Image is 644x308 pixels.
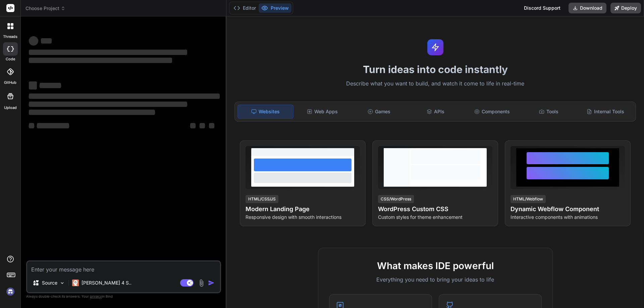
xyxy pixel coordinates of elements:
[59,280,65,286] img: Pick Models
[29,36,38,46] span: ‌
[246,195,278,203] div: HTML/CSS/JS
[511,214,625,221] p: Interactive components with animations
[329,259,542,273] h2: What makes IDE powerful
[6,56,15,62] label: code
[520,3,565,13] div: Discord Support
[521,105,577,119] div: Tools
[90,294,102,298] span: privacy
[610,3,641,13] button: Deploy
[41,38,52,44] span: ‌
[82,280,131,286] p: [PERSON_NAME] 4 S..
[29,94,220,99] span: ‌
[230,79,640,88] p: Describe what you want to build, and watch it come to life in real-time
[29,102,187,107] span: ‌
[378,204,492,214] h4: WordPress Custom CSS
[190,123,196,128] span: ‌
[329,275,542,284] p: Everything you need to bring your ideas to life
[42,280,57,286] p: Source
[465,105,520,119] div: Components
[26,293,221,300] p: Always double-check its answers. Your in Bind
[3,34,17,40] label: threads
[29,58,172,63] span: ‌
[378,214,492,221] p: Custom styles for theme enhancement
[29,110,155,115] span: ‌
[29,50,187,55] span: ‌
[29,123,34,128] span: ‌
[5,286,16,297] img: signin
[231,3,259,13] button: Editor
[200,123,205,128] span: ‌
[208,280,215,286] img: icon
[4,105,17,111] label: Upload
[578,105,633,119] div: Internal Tools
[378,195,414,203] div: CSS/WordPress
[259,3,291,13] button: Preview
[352,105,407,119] div: Games
[511,204,625,214] h4: Dynamic Webflow Component
[569,3,606,13] button: Download
[246,204,360,214] h4: Modern Landing Page
[237,105,293,119] div: Websites
[230,63,640,75] h1: Turn ideas into code instantly
[209,123,214,128] span: ‌
[4,80,16,85] label: GitHub
[246,214,360,221] p: Responsive design with smooth interactions
[511,195,546,203] div: HTML/Webflow
[40,83,61,88] span: ‌
[408,105,463,119] div: APIs
[37,123,69,128] span: ‌
[25,5,65,12] span: Choose Project
[29,81,37,89] span: ‌
[295,105,350,119] div: Web Apps
[72,280,79,286] img: Claude 4 Sonnet
[198,279,205,287] img: attachment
